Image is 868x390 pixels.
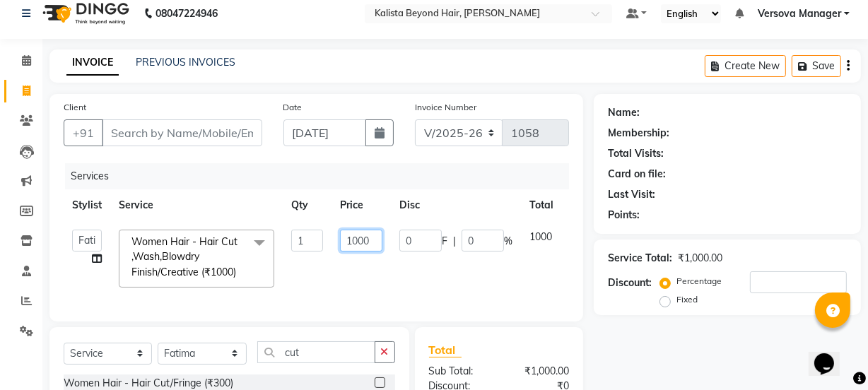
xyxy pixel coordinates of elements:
[332,189,391,221] th: Price
[453,234,456,249] span: |
[529,230,552,243] span: 1000
[809,333,854,376] iframe: chat widget
[608,105,640,120] div: Name:
[66,50,119,76] a: INVOICE
[64,189,110,221] th: Stylist
[792,55,841,77] button: Save
[257,341,375,363] input: Search or Scan
[608,146,664,161] div: Total Visits:
[429,343,462,357] span: Total
[415,101,476,114] label: Invoice Number
[676,293,698,306] label: Fixed
[608,208,640,223] div: Points:
[608,167,666,182] div: Card on file:
[236,266,242,278] a: x
[608,187,655,202] div: Last Visit:
[131,235,237,278] span: Women Hair - Hair Cut ,Wash,Blowdry Finish/Creative (₹1000)
[676,275,722,288] label: Percentage
[64,101,86,114] label: Client
[758,6,841,21] span: Versova Manager
[562,189,609,221] th: Action
[102,119,262,146] input: Search by Name/Mobile/Email/Code
[283,101,303,114] label: Date
[442,234,447,249] span: F
[504,234,512,249] span: %
[110,189,283,221] th: Service
[499,364,580,379] div: ₹1,000.00
[283,189,332,221] th: Qty
[136,56,235,69] a: PREVIOUS INVOICES
[418,364,499,379] div: Sub Total:
[608,251,672,266] div: Service Total:
[608,276,652,290] div: Discount:
[391,189,521,221] th: Disc
[521,189,562,221] th: Total
[64,119,103,146] button: +91
[65,163,580,189] div: Services
[705,55,786,77] button: Create New
[678,251,722,266] div: ₹1,000.00
[608,126,669,141] div: Membership:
